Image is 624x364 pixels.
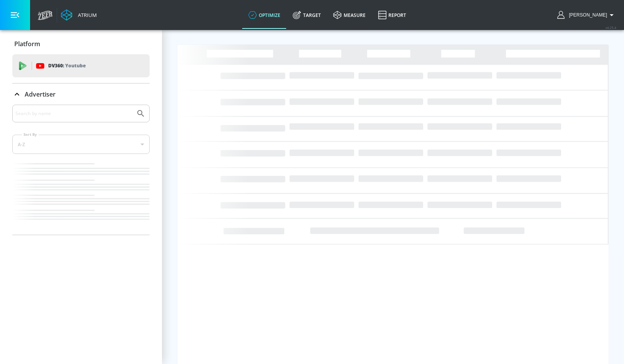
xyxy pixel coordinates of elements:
p: Youtube [65,62,86,70]
div: DV360: Youtube [12,54,150,77]
nav: list of Advertiser [12,160,150,235]
a: Target [287,1,327,29]
a: optimize [242,1,287,29]
p: Advertiser [25,90,56,99]
a: Report [372,1,412,29]
a: measure [327,1,372,29]
span: v 4.25.4 [605,25,616,30]
div: Platform [12,33,150,55]
input: Search by name [15,109,132,119]
a: Atrium [61,9,97,21]
p: Platform [14,40,40,48]
span: login as: brianna.trafton@zefr.com [566,12,607,18]
div: Advertiser [12,83,150,105]
div: Advertiser [12,105,150,235]
div: A-Z [12,135,150,154]
p: DV360: [48,62,86,70]
label: Sort By [22,132,39,137]
div: Atrium [75,12,97,18]
button: [PERSON_NAME] [557,10,616,20]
